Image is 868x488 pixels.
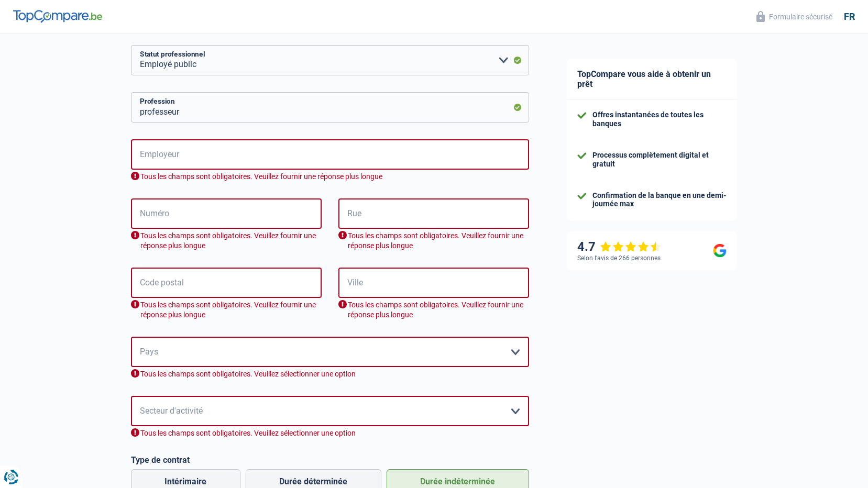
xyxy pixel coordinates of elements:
div: Tous les champs sont obligatoires. Veuillez fournir une réponse plus longue [338,300,529,320]
div: Tous les champs sont obligatoires. Veuillez fournir une réponse plus longue [131,172,529,182]
div: Tous les champs sont obligatoires. Veuillez fournir une réponse plus longue [131,231,322,251]
div: 4.7 [577,239,662,254]
div: TopCompare vous aide à obtenir un prêt [567,59,737,100]
div: fr [844,11,855,23]
div: Tous les champs sont obligatoires. Veuillez fournir une réponse plus longue [131,300,322,320]
div: Tous les champs sont obligatoires. Veuillez fournir une réponse plus longue [338,231,529,251]
div: Processus complètement digital et gratuit [592,151,727,169]
div: Confirmation de la banque en une demi-journée max [592,191,727,209]
div: Offres instantanées de toutes les banques [592,110,727,128]
label: Type de contrat [131,455,529,465]
img: TopCompare Logo [13,10,102,23]
div: Tous les champs sont obligatoires. Veuillez sélectionner une option [131,369,529,379]
button: Formulaire sécurisé [750,8,839,25]
div: Tous les champs sont obligatoires. Veuillez sélectionner une option [131,428,529,438]
div: Selon l’avis de 266 personnes [577,254,661,262]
